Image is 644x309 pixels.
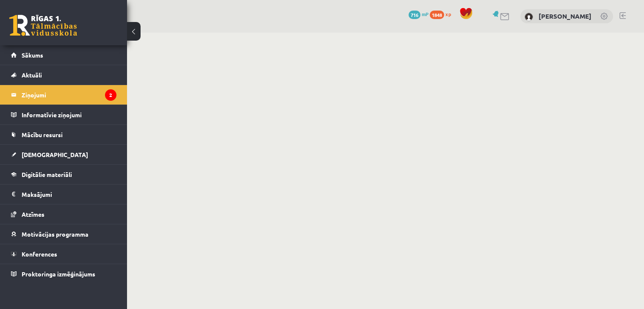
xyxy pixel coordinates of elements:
a: Informatīvie ziņojumi [11,105,116,124]
span: Sākums [22,51,43,59]
span: Motivācijas programma [22,230,88,238]
span: Proktoringa izmēģinājums [22,270,95,278]
span: Atzīmes [22,210,44,218]
a: Motivācijas programma [11,224,116,244]
span: xp [445,11,451,17]
legend: Ziņojumi [22,85,116,105]
span: Aktuāli [22,71,42,79]
legend: Informatīvie ziņojumi [22,105,116,124]
span: Digitālie materiāli [22,171,72,178]
a: Digitālie materiāli [11,165,116,184]
a: [PERSON_NAME] [539,12,591,20]
a: Sākums [11,45,116,65]
span: 716 [409,11,420,19]
legend: Maksājumi [22,185,116,204]
a: Konferences [11,244,116,264]
a: Maksājumi [11,185,116,204]
a: [DEMOGRAPHIC_DATA] [11,145,116,164]
i: 2 [105,89,116,101]
a: Atzīmes [11,204,116,224]
a: 716 mP [409,11,428,17]
span: [DEMOGRAPHIC_DATA] [22,151,88,158]
a: Rīgas 1. Tālmācības vidusskola [9,15,77,36]
a: Aktuāli [11,65,116,85]
span: Konferences [22,250,57,258]
a: Proktoringa izmēģinājums [11,264,116,284]
img: Sendija Ivanova [525,13,533,21]
a: Ziņojumi2 [11,85,116,105]
a: Mācību resursi [11,125,116,144]
span: Mācību resursi [22,131,63,138]
span: mP [422,11,428,17]
span: 1848 [430,11,444,19]
a: 1848 xp [430,11,455,17]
